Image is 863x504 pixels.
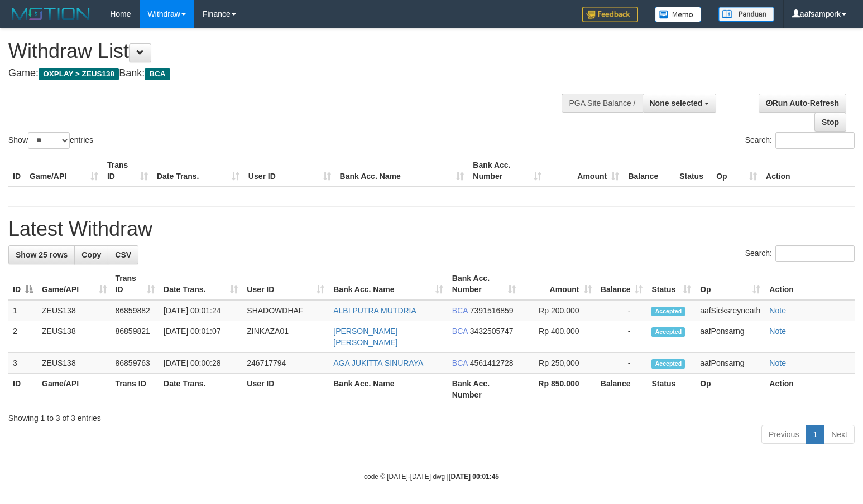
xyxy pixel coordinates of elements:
a: ALBI PUTRA MUTDRIA [333,306,416,315]
td: 86859882 [111,300,160,321]
input: Search: [775,245,855,262]
th: Action [761,155,855,187]
strong: [DATE] 00:01:45 [449,473,499,481]
td: [DATE] 00:01:07 [159,321,242,353]
span: BCA [452,306,468,315]
a: Next [824,425,855,444]
td: [DATE] 00:01:24 [159,300,242,321]
th: Trans ID [103,155,152,187]
span: None selected [650,99,703,108]
th: Bank Acc. Number [448,374,520,405]
a: Run Auto-Refresh [759,94,846,113]
th: Status [647,374,696,405]
img: Feedback.jpg [582,7,638,22]
td: ZEUS138 [37,353,111,374]
a: Show 25 rows [8,245,75,264]
th: Bank Acc. Name [335,155,469,187]
th: Balance: activate to sort column ascending [596,268,648,300]
img: MOTION_logo.png [8,6,93,22]
span: BCA [452,358,468,367]
th: Bank Acc. Number: activate to sort column ascending [448,268,520,300]
th: Amount: activate to sort column ascending [520,268,596,300]
td: ZINKAZA01 [242,321,329,353]
span: Accepted [651,307,685,316]
th: Status: activate to sort column ascending [647,268,696,300]
span: BCA [452,327,468,336]
a: [PERSON_NAME] [PERSON_NAME] [333,327,397,347]
td: aafPonsarng [696,353,765,374]
th: Bank Acc. Number [468,155,546,187]
td: aafPonsarng [696,321,765,353]
th: ID [8,155,25,187]
td: Rp 250,000 [520,353,596,374]
th: ID: activate to sort column descending [8,268,37,300]
td: 246717794 [242,353,329,374]
label: Search: [745,132,855,149]
span: Copy 3432505747 to clipboard [470,327,514,336]
a: Stop [814,113,846,132]
td: - [596,300,648,321]
th: Balance [624,155,675,187]
th: Date Trans.: activate to sort column ascending [159,268,242,300]
button: None selected [643,94,717,113]
div: Showing 1 to 3 of 3 entries [8,408,855,424]
th: Date Trans. [159,374,242,405]
a: AGA JUKITTA SINURAYA [333,358,423,367]
span: CSV [115,250,131,259]
a: 1 [806,425,824,444]
th: ID [8,374,37,405]
h1: Latest Withdraw [8,218,855,240]
th: Action [765,374,855,405]
td: aafSieksreyneath [696,300,765,321]
th: Bank Acc. Name: activate to sort column ascending [329,268,448,300]
label: Search: [745,245,855,262]
span: OXPLAY > ZEUS138 [39,68,119,80]
a: Note [769,358,786,367]
th: Status [675,155,712,187]
td: 1 [8,300,37,321]
td: Rp 200,000 [520,300,596,321]
label: Show entries [8,132,93,149]
span: Copy [81,250,101,259]
small: code © [DATE]-[DATE] dwg | [364,473,499,481]
span: Accepted [651,359,685,369]
td: - [596,321,648,353]
th: Amount [546,155,624,187]
a: CSV [108,245,138,264]
td: SHADOWDHAF [242,300,329,321]
h4: Game: Bank: [8,68,564,79]
span: Accepted [651,327,685,337]
span: Show 25 rows [16,250,68,259]
th: Trans ID [111,374,160,405]
div: PGA Site Balance / [562,94,642,113]
a: Note [769,306,786,315]
span: Copy 4561412728 to clipboard [470,358,514,367]
th: Bank Acc. Name [329,374,448,405]
td: ZEUS138 [37,321,111,353]
th: Op: activate to sort column ascending [696,268,765,300]
a: Copy [74,245,108,264]
th: Trans ID: activate to sort column ascending [111,268,160,300]
img: panduan.png [718,7,774,22]
input: Search: [775,132,855,149]
img: Button%20Memo.svg [655,7,702,22]
th: Game/API [25,155,103,187]
th: User ID [244,155,335,187]
th: User ID: activate to sort column ascending [242,268,329,300]
th: Action [765,268,855,300]
th: Op [696,374,765,405]
th: Date Trans. [152,155,244,187]
a: Previous [761,425,806,444]
th: Op [712,155,761,187]
td: - [596,353,648,374]
th: Rp 850.000 [520,374,596,405]
th: Game/API: activate to sort column ascending [37,268,111,300]
th: Game/API [37,374,111,405]
td: [DATE] 00:00:28 [159,353,242,374]
span: BCA [145,68,170,80]
span: Copy 7391516859 to clipboard [470,306,514,315]
a: Note [769,327,786,336]
select: Showentries [28,132,70,149]
td: 3 [8,353,37,374]
td: 86859821 [111,321,160,353]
